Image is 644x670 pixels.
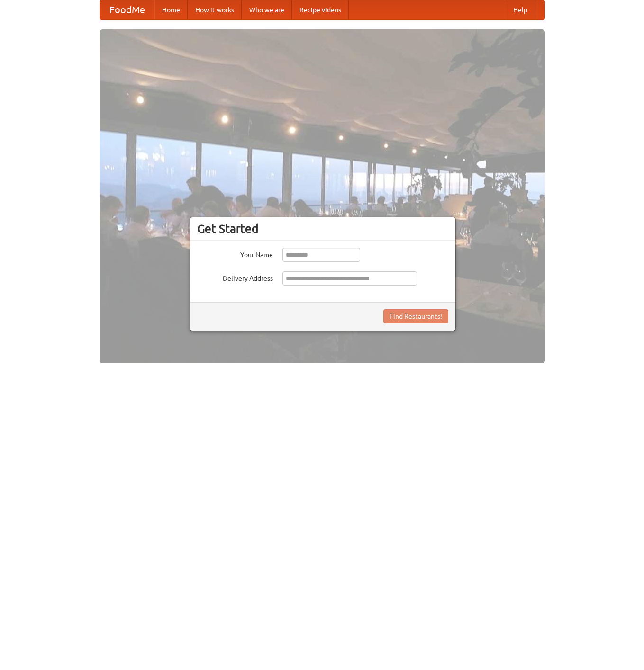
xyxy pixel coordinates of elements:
[188,0,242,19] a: How it works
[197,222,448,236] h3: Get Started
[197,271,273,283] label: Delivery Address
[383,309,448,323] button: Find Restaurants!
[292,0,349,19] a: Recipe videos
[154,0,188,19] a: Home
[100,0,154,19] a: FoodMe
[506,0,535,19] a: Help
[242,0,292,19] a: Who we are
[197,248,273,259] label: Your Name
